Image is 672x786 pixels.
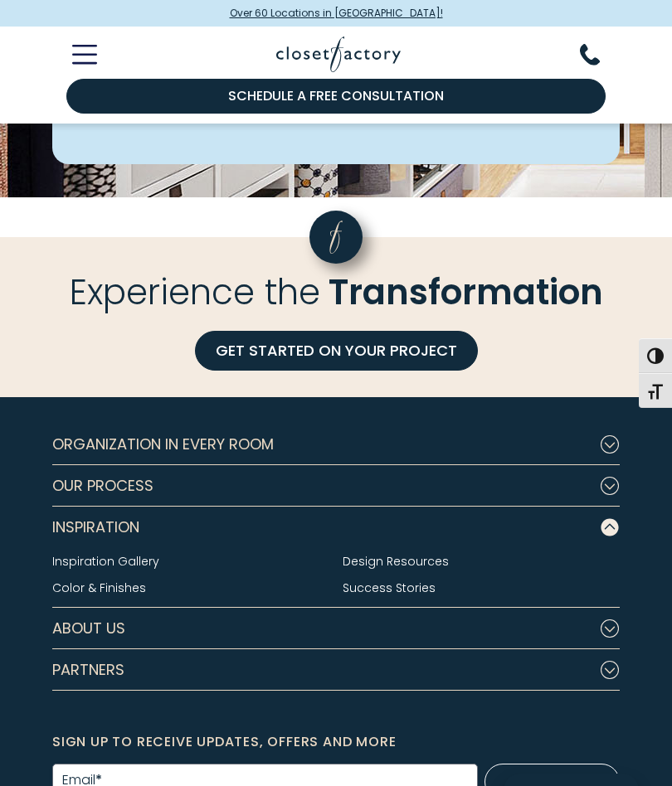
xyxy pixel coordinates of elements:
button: Phone Number [580,44,620,65]
img: Closet Factory Logo [276,36,401,72]
a: GET STARTED ON YOUR PROJECT [195,331,478,371]
button: Footer Subnav Button - Inspiration [52,507,620,548]
button: Toggle Font size [639,373,672,408]
button: Toggle Mobile Menu [52,45,97,65]
a: Inspiration Gallery [52,553,159,570]
span: Transformation [329,268,603,317]
button: Footer Subnav Button - Our Process [52,465,620,507]
a: Schedule a Free Consultation [66,79,606,114]
span: Our Process [52,465,153,507]
a: Success Stories [343,580,436,596]
button: Footer Subnav Button - Partners [52,649,620,691]
button: Toggle High Contrast [639,338,672,373]
span: About Us [52,608,125,649]
span: Inspiration [52,507,139,548]
button: Footer Subnav Button - About Us [52,608,620,649]
a: Design Resources [343,553,449,570]
span: Over 60 Locations in [GEOGRAPHIC_DATA]! [230,6,443,21]
a: Color & Finishes [52,580,146,596]
button: Footer Subnav Button - Organization in Every Room [52,424,620,465]
span: Partners [52,649,124,691]
h6: Sign Up to Receive Updates, Offers and More [52,730,620,754]
span: Organization in Every Room [52,424,274,465]
span: Experience the [70,268,320,317]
